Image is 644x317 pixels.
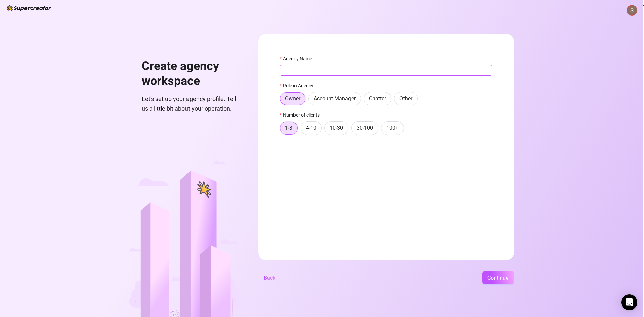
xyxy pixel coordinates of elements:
[330,125,343,131] span: 10-30
[487,275,509,281] span: Continue
[482,271,514,284] button: Continue
[7,5,51,11] img: logo
[621,294,637,310] div: Open Intercom Messenger
[280,111,324,119] label: Number of clients
[627,5,637,15] img: ACg8ocLnWgegofHRp_KVpJJ0f8VTNuyS6tbOaQegGc03TQS6keV9GQ=s96-c
[280,65,492,76] input: Agency Name
[142,94,242,113] span: Let's set up your agency profile. Tell us a little bit about your operation.
[386,125,398,131] span: 100+
[142,59,242,88] h1: Create agency workspace
[264,275,275,281] span: Back
[258,271,281,284] button: Back
[280,55,316,62] label: Agency Name
[285,125,292,131] span: 1-3
[285,95,300,102] span: Owner
[280,82,317,89] label: Role in Agency
[314,95,356,102] span: Account Manager
[369,95,386,102] span: Chatter
[357,125,373,131] span: 30-100
[399,95,412,102] span: Other
[306,125,316,131] span: 4-10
